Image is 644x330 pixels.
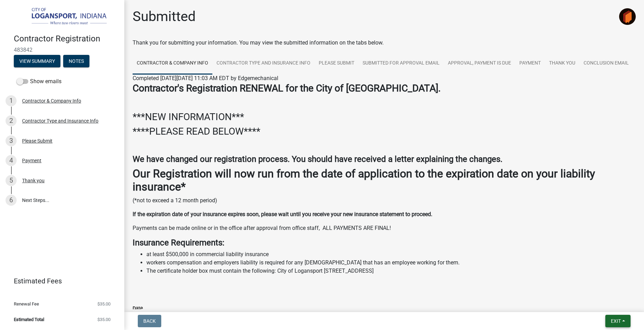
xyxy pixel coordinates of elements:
p: (*not to exceed a 12 month period) [133,196,636,205]
a: Please Submit [315,52,358,75]
button: View Summary [14,55,60,67]
strong: Insurance Requirements: [133,238,224,247]
button: Back [138,315,161,327]
div: Contractor & Company Info [22,98,81,103]
div: 4 [6,155,17,166]
a: SUBMITTED FOR APPROVAL EMAIL [358,52,444,75]
strong: We have changed our registration process. You should have received a letter explaining the changes. [133,154,502,164]
div: 5 [6,175,17,186]
img: City of Logansport, Indiana [14,7,113,27]
li: workers compensation and employers liability is required for any [DEMOGRAPHIC_DATA] that has an e... [146,259,636,267]
h4: Contractor Registration [14,34,119,44]
span: Estimated Total [14,317,44,322]
button: Notes [63,55,89,67]
li: The certificate holder box must contain the following: City of Logansport [STREET_ADDRESS] [146,267,636,275]
a: Approval, payment is due [444,52,515,75]
div: Thank you [22,178,45,183]
div: Contractor Type and Insurance Info [22,118,98,123]
label: Date [133,306,143,311]
div: 3 [6,135,17,146]
span: Exit [611,318,621,324]
p: Payments can be made online or in the office after approval from office staff, ALL PAYMENTS ARE F... [133,224,636,232]
div: 6 [6,195,17,206]
span: Renewal Fee [14,302,39,306]
wm-modal-confirm: Notes [63,59,89,64]
strong: Our Registration will now run from the date of application to the expiration date on your liabili... [133,167,595,193]
div: 1 [6,95,17,106]
wm-modal-confirm: Summary [14,59,60,64]
strong: Contractor's Registration RENEWAL for the City of [GEOGRAPHIC_DATA]. [133,82,441,94]
span: Back [143,318,156,324]
strong: If the expiration date of your insurance expires soon, please wait until you receive your new ins... [133,211,432,217]
a: Contractor & Company Info [133,52,212,75]
a: Estimated Fees [6,274,113,288]
button: Exit [605,315,631,327]
div: Thank you for submitting your information. You may view the submitted information on the tabs below. [133,39,636,47]
a: Conclusion Email [579,52,633,75]
span: $35.00 [97,317,110,322]
a: Contractor Type and Insurance Info [212,52,315,75]
label: Show emails [17,77,61,86]
li: at least $500,000 in commercial liability insurance [146,250,636,259]
span: Completed [DATE][DATE] 11:03 AM EDT by Edgemechanical [133,75,278,81]
a: Thank you [545,52,579,75]
div: 2 [6,115,17,126]
div: Please Submit [22,138,52,143]
span: 483842 [14,47,110,53]
h1: Submitted [133,8,196,25]
div: Payment [22,158,41,163]
a: Payment [515,52,545,75]
span: $35.00 [97,302,110,306]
